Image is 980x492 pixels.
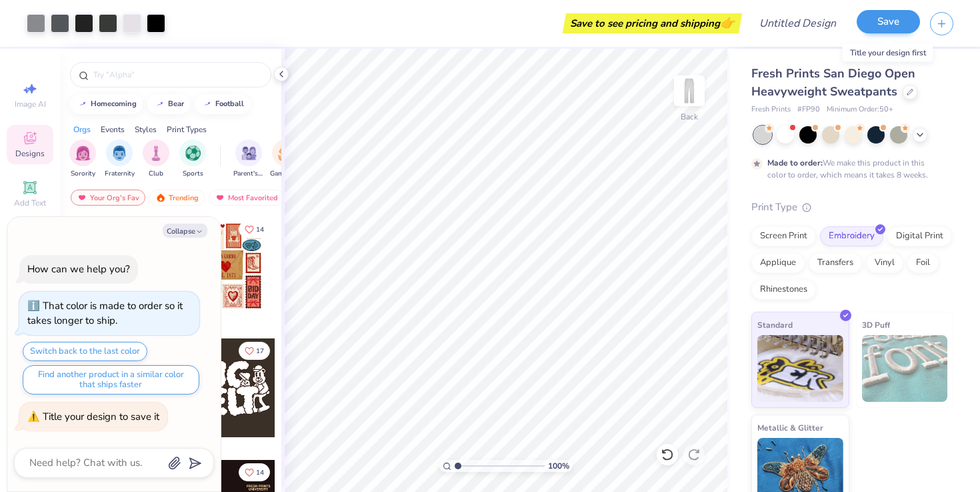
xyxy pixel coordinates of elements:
[256,226,264,233] span: 14
[27,262,130,276] div: How can we help you?
[15,148,45,159] span: Designs
[843,43,933,62] div: Title your design first
[149,169,163,179] span: Club
[857,10,920,33] button: Save
[43,410,159,423] div: Title your design to save it
[751,280,816,300] div: Rhinestones
[112,146,127,161] img: Fraternity Image
[720,15,735,31] span: 👉
[751,104,791,115] span: Fresh Prints
[757,318,793,332] span: Standard
[101,124,125,136] div: Events
[241,146,257,161] img: Parent's Weekend Image
[887,226,952,246] div: Digital Print
[767,158,823,168] strong: Made to order:
[907,253,939,273] div: Foil
[149,190,205,206] div: Trending
[270,140,301,179] button: filter button
[233,140,264,179] div: filter for Parent's Weekend
[751,65,915,99] span: Fresh Prints San Diego Open Heavyweight Sweatpants
[767,157,931,181] div: We make this product in this color to order, which means it takes 8 weeks.
[147,94,190,114] button: bear
[866,253,903,273] div: Vinyl
[155,193,166,202] img: trending.gif
[751,253,805,273] div: Applique
[751,200,953,215] div: Print Type
[256,469,264,476] span: 14
[77,100,88,108] img: trend_line.gif
[270,140,301,179] div: filter for Game Day
[239,463,270,481] button: Like
[183,169,203,179] span: Sports
[105,140,135,179] div: filter for Fraternity
[862,318,890,332] span: 3D Puff
[270,169,301,179] span: Game Day
[195,94,250,114] button: football
[155,100,165,108] img: trend_line.gif
[179,140,206,179] button: filter button
[73,124,91,136] div: Orgs
[757,335,843,402] img: Standard
[168,100,184,107] div: bear
[676,77,703,104] img: Back
[27,299,183,328] div: That color is made to order so it takes longer to ship.
[233,169,264,179] span: Parent's Weekend
[92,68,263,81] input: Try "Alpha"
[167,124,207,136] div: Print Types
[797,104,820,115] span: # FP90
[149,146,163,161] img: Club Image
[757,421,823,435] span: Metallic & Glitter
[820,226,883,246] div: Embroidery
[751,226,816,246] div: Screen Print
[135,124,157,136] div: Styles
[185,146,201,161] img: Sports Image
[75,146,91,161] img: Sorority Image
[77,193,87,202] img: most_fav.gif
[105,140,135,179] button: filter button
[809,253,862,273] div: Transfers
[23,342,147,361] button: Switch back to the last color
[239,342,270,360] button: Like
[69,140,96,179] button: filter button
[23,365,199,395] button: Find another product in a similar color that ships faster
[215,100,244,107] div: football
[179,140,206,179] div: filter for Sports
[14,198,46,208] span: Add Text
[215,193,225,202] img: most_fav.gif
[239,220,270,238] button: Like
[143,140,169,179] button: filter button
[202,100,213,108] img: trend_line.gif
[71,190,145,206] div: Your Org's Fav
[233,140,264,179] button: filter button
[256,348,264,354] span: 17
[681,111,698,123] div: Back
[862,335,948,402] img: 3D Puff
[15,99,46,109] span: Image AI
[105,169,135,179] span: Fraternity
[143,140,169,179] div: filter for Club
[749,10,847,37] input: Untitled Design
[71,169,95,179] span: Sorority
[278,146,293,161] img: Game Day Image
[548,460,569,472] span: 100 %
[91,100,137,107] div: homecoming
[70,94,143,114] button: homecoming
[827,104,893,115] span: Minimum Order: 50 +
[163,224,207,238] button: Collapse
[566,13,739,33] div: Save to see pricing and shipping
[69,140,96,179] div: filter for Sorority
[209,190,284,206] div: Most Favorited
